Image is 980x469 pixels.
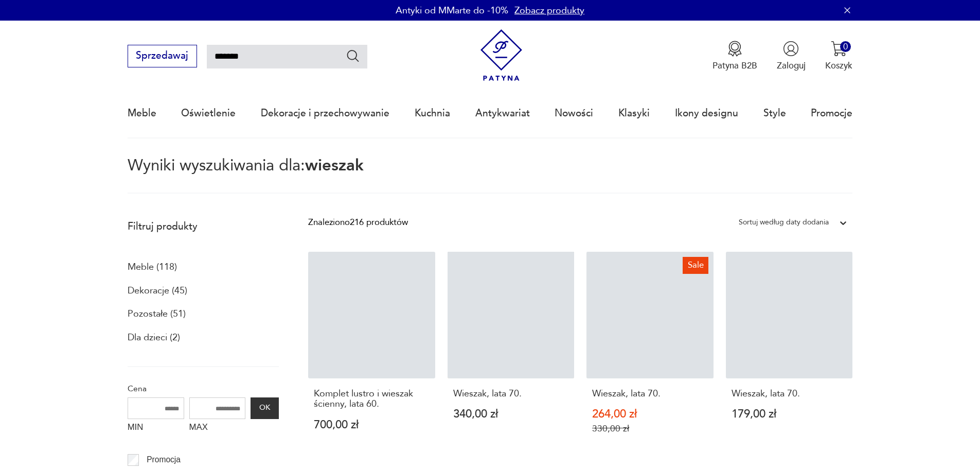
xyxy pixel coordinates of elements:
[618,90,650,137] a: Klasyki
[840,41,851,52] div: 0
[128,258,177,276] a: Meble (118)
[727,41,743,57] img: Ikona medalu
[712,60,757,72] p: Patyna B2B
[777,41,806,72] button: Zaloguj
[592,389,708,399] h3: Wieszak, lata 70.
[514,4,584,17] a: Zobacz produkty
[128,53,197,61] a: Sprzedawaj
[592,409,708,420] p: 264,00 zł
[308,216,408,229] div: Znaleziono 216 produktów
[314,389,430,410] h3: Komplet lustro i wieszak ścienny, lata 60.
[825,60,852,72] p: Koszyk
[726,252,853,458] a: Wieszak, lata 70.Wieszak, lata 70.179,00 zł
[732,409,847,420] p: 179,00 zł
[475,90,530,137] a: Antykwariat
[128,419,184,439] label: MIN
[251,397,278,419] button: OK
[783,41,799,57] img: Ikonka użytkownika
[314,420,430,430] p: 700,00 zł
[128,282,187,300] a: Dekoracje (45)
[128,382,279,395] p: Cena
[128,158,853,194] p: Wyniki wyszukiwania dla:
[831,41,847,57] img: Ikona koszyka
[128,220,279,233] p: Filtruj produkty
[448,252,575,458] a: Wieszak, lata 70.Wieszak, lata 70.340,00 zł
[712,41,757,72] button: Patyna B2B
[128,90,156,137] a: Meble
[346,48,361,63] button: Szukaj
[189,419,246,439] label: MAX
[586,252,714,458] a: SaleWieszak, lata 70.Wieszak, lata 70.264,00 zł330,00 zł
[128,305,186,323] a: Pozostałe (51)
[261,90,389,137] a: Dekoracje i przechowywanie
[396,4,508,17] p: Antyki od MMarte do -10%
[811,90,852,137] a: Promocje
[453,389,569,399] h3: Wieszak, lata 70.
[305,154,364,176] span: wieszak
[453,409,569,420] p: 340,00 zł
[777,60,806,72] p: Zaloguj
[147,453,181,466] p: Promocja
[732,389,847,399] h3: Wieszak, lata 70.
[739,216,829,229] div: Sortuj według daty dodania
[675,90,738,137] a: Ikony designu
[825,41,852,72] button: 0Koszyk
[128,329,180,346] a: Dla dzieci (2)
[712,41,757,72] a: Ikona medaluPatyna B2B
[475,29,527,81] img: Patyna - sklep z meblami i dekoracjami vintage
[308,252,435,458] a: Komplet lustro i wieszak ścienny, lata 60.Komplet lustro i wieszak ścienny, lata 60.700,00 zł
[181,90,236,137] a: Oświetlenie
[415,90,450,137] a: Kuchnia
[555,90,593,137] a: Nowości
[763,90,786,137] a: Style
[592,423,708,434] p: 330,00 zł
[128,45,197,67] button: Sprzedawaj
